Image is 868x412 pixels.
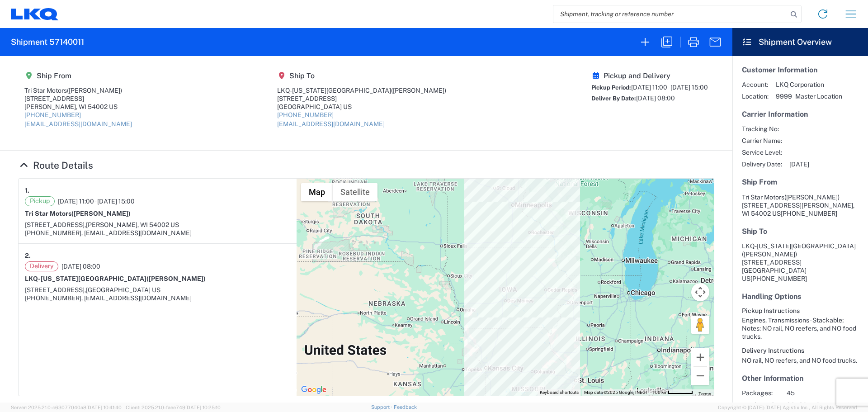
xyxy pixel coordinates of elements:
span: ([PERSON_NAME]) [742,251,797,258]
span: Delivery Date: [742,160,782,168]
h6: Delivery Instructions [742,347,859,355]
input: Shipment, tracking or reference number [553,5,788,23]
h5: Handling Options [742,292,859,301]
span: [DATE] 11:00 - [DATE] 15:00 [631,84,708,91]
a: [EMAIL_ADDRESS][DOMAIN_NAME] [277,120,385,128]
a: Terms [698,391,711,396]
strong: LKQ-[US_STATE][GEOGRAPHIC_DATA] [25,275,206,282]
span: Tri Star Motors [742,194,784,201]
span: Pickup Period: [591,84,631,91]
span: [DATE] 08:00 [636,95,675,102]
a: Support [371,404,394,410]
span: 45 [787,389,864,397]
address: [PERSON_NAME], WI 54002 US [742,193,859,218]
img: Google [299,384,329,396]
span: 36480 LBS [787,401,864,409]
h5: Ship From [24,71,132,80]
span: [DATE] 11:00 - [DATE] 15:00 [58,197,135,205]
a: [PHONE_NUMBER] [277,111,334,118]
span: ([PERSON_NAME]) [391,87,446,94]
h5: Pickup and Delivery [591,71,708,80]
span: [STREET_ADDRESS], [25,221,86,228]
strong: 1. [25,185,29,196]
div: [PHONE_NUMBER], [EMAIL_ADDRESS][DOMAIN_NAME] [25,294,290,302]
span: Service Level: [742,148,782,156]
header: Shipment Overview [732,28,868,56]
span: Tracking No: [742,125,782,133]
span: [PHONE_NUMBER] [750,275,807,282]
span: Map data ©2025 Google, INEGI [584,390,647,395]
div: Engines, Transmissions - Stackable; Notes: NO rail, NO reefers, and NO food trucks. [742,316,859,341]
span: LKQ Corporation [776,81,842,89]
button: Map camera controls [691,283,709,301]
h5: Ship From [742,178,859,186]
span: Account: [742,81,769,89]
span: [STREET_ADDRESS] [742,202,802,209]
span: Deliver By Date: [591,95,636,102]
span: LKQ-[US_STATE][GEOGRAPHIC_DATA] [STREET_ADDRESS] [742,242,856,266]
span: [PERSON_NAME], WI 54002 US [86,221,179,228]
a: Hide Details [18,160,93,171]
div: [PERSON_NAME], WI 54002 US [24,103,132,111]
span: [DATE] [789,160,809,168]
h5: Customer Information [742,66,859,74]
span: Copyright © [DATE]-[DATE] Agistix Inc., All Rights Reserved [718,403,857,412]
a: [PHONE_NUMBER] [24,111,81,118]
span: [DATE] 10:25:10 [185,405,221,410]
span: ([PERSON_NAME]) [67,87,122,94]
a: Feedback [394,404,417,410]
span: [GEOGRAPHIC_DATA] US [86,286,160,294]
span: Server: 2025.21.0-c63077040a8 [11,405,122,410]
span: Packages: [742,389,779,397]
div: [STREET_ADDRESS] [277,95,446,103]
span: Delivery [25,261,58,271]
span: ([PERSON_NAME]) [784,194,840,201]
span: Total Weight: [742,401,779,409]
h5: Ship To [277,71,446,80]
button: Show satellite imagery [333,183,377,201]
span: 9999 - Master Location [776,92,842,100]
button: Show street map [301,183,333,201]
address: [GEOGRAPHIC_DATA] US [742,242,859,283]
button: Map Scale: 100 km per 52 pixels [650,389,696,396]
span: [STREET_ADDRESS], [25,286,86,294]
h5: Other Information [742,374,859,383]
button: Zoom in [691,348,709,366]
div: Tri Star Motors [24,86,132,95]
span: [DATE] 08:00 [61,262,100,270]
strong: Tri Star Motors [25,210,131,217]
span: Carrier Name: [742,137,782,145]
div: NO rail, NO reefers, and NO food trucks. [742,356,859,365]
h6: Pickup Instructions [742,307,859,315]
strong: 2. [25,250,31,261]
span: ([PERSON_NAME]) [146,275,206,282]
h5: Carrier Information [742,110,859,118]
button: Drag Pegman onto the map to open Street View [691,316,709,334]
span: ([PERSON_NAME]) [71,210,131,217]
span: Client: 2025.21.0-faee749 [126,405,221,410]
a: Open this area in Google Maps (opens a new window) [299,384,329,396]
h5: Ship To [742,227,859,236]
div: [PHONE_NUMBER], [EMAIL_ADDRESS][DOMAIN_NAME] [25,229,290,237]
a: [EMAIL_ADDRESS][DOMAIN_NAME] [24,120,132,128]
div: [STREET_ADDRESS] [24,95,132,103]
button: Keyboard shortcuts [540,389,579,396]
div: LKQ-[US_STATE][GEOGRAPHIC_DATA] [277,86,446,95]
div: [GEOGRAPHIC_DATA] US [277,103,446,111]
span: Pickup [25,196,55,206]
span: [DATE] 10:41:40 [86,405,122,410]
span: Location: [742,92,769,100]
span: 100 km [652,390,668,395]
button: Zoom out [691,367,709,385]
span: [PHONE_NUMBER] [781,210,837,217]
h2: Shipment 57140011 [11,37,84,47]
